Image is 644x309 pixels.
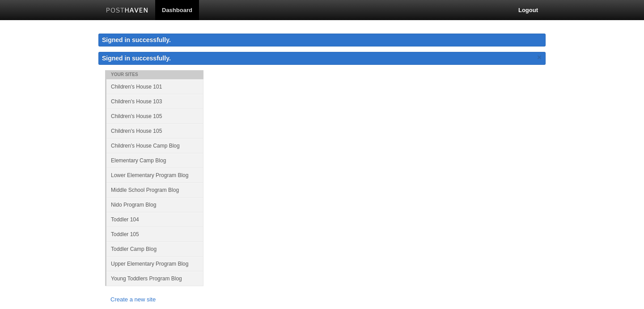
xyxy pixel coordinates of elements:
[106,271,203,286] a: Young Toddlers Program Blog
[110,295,198,305] a: Create a new site
[106,123,203,138] a: Children's House 105
[106,168,203,182] a: Lower Elementary Program Blog
[102,55,171,62] span: Signed in successfully.
[106,227,203,241] a: Toddler 105
[106,241,203,256] a: Toddler Camp Blog
[106,153,203,168] a: Elementary Camp Blog
[106,256,203,271] a: Upper Elementary Program Blog
[535,52,543,63] a: ×
[106,182,203,197] a: Middle School Program Blog
[98,34,546,47] div: Signed in successfully.
[106,8,148,14] img: Posthaven-bar
[106,94,203,109] a: Children's House 103
[106,212,203,227] a: Toddler 104
[106,109,203,123] a: Children's House 105
[106,138,203,153] a: Children's House Camp Blog
[105,70,203,79] li: Your Sites
[106,79,203,94] a: Children's House 101
[106,197,203,212] a: Nido Program Blog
